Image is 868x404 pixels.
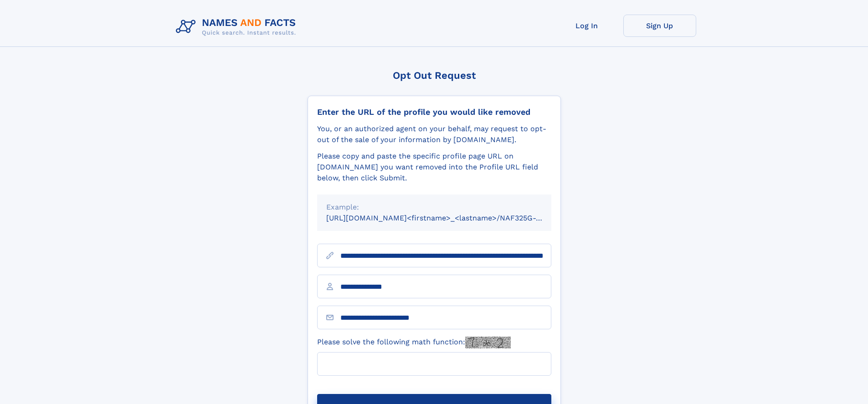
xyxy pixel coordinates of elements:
small: [URL][DOMAIN_NAME]<firstname>_<lastname>/NAF325G-xxxxxxxx [326,214,569,222]
a: Log In [550,15,623,37]
label: Please solve the following math function: [317,337,511,348]
div: Example: [326,202,542,213]
img: Logo Names and Facts [172,15,303,39]
div: Please copy and paste the specific profile page URL on [DOMAIN_NAME] you want removed into the Pr... [317,151,551,184]
div: You, or an authorized agent on your behalf, may request to opt-out of the sale of your informatio... [317,123,551,145]
div: Enter the URL of the profile you would like removed [317,107,551,117]
div: Opt Out Request [308,70,561,81]
a: Sign Up [623,15,696,37]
